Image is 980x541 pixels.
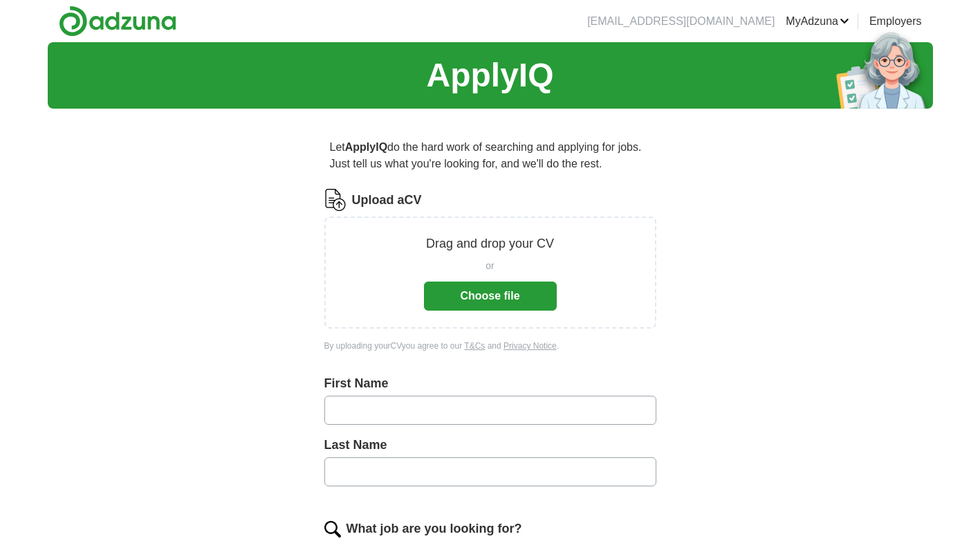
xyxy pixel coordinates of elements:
label: Last Name [324,436,656,455]
img: Adzuna logo [59,6,176,37]
p: Drag and drop your CV [426,235,554,253]
label: First Name [324,374,656,393]
a: T&Cs [464,341,485,351]
span: or [486,259,494,273]
button: Choose file [424,282,557,311]
a: Employers [869,13,922,30]
a: MyAdzuna [786,13,849,30]
div: By uploading your CV you agree to our and . [324,340,656,352]
img: search.png [324,521,341,538]
li: [EMAIL_ADDRESS][DOMAIN_NAME] [587,13,775,30]
label: Upload a CV [352,191,422,210]
a: Privacy Notice [503,341,557,351]
p: Let do the hard work of searching and applying for jobs. Just tell us what you're looking for, an... [324,134,656,178]
img: CV Icon [324,189,346,211]
h1: ApplyIQ [426,51,553,100]
strong: ApplyIQ [345,141,387,153]
label: What job are you looking for? [346,520,522,538]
